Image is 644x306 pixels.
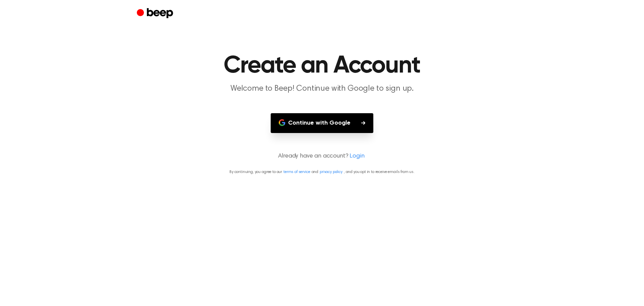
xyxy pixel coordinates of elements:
[150,54,494,78] h1: Create an Account
[193,83,451,94] p: Welcome to Beep! Continue with Google to sign up.
[350,152,364,161] a: Login
[8,169,636,175] p: By continuing, you agree to our and , and you opt in to receive emails from us.
[271,113,373,133] button: Continue with Google
[8,152,636,161] p: Already have an account?
[320,170,342,174] a: privacy policy
[137,7,175,20] a: Beep
[283,170,310,174] a: terms of service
